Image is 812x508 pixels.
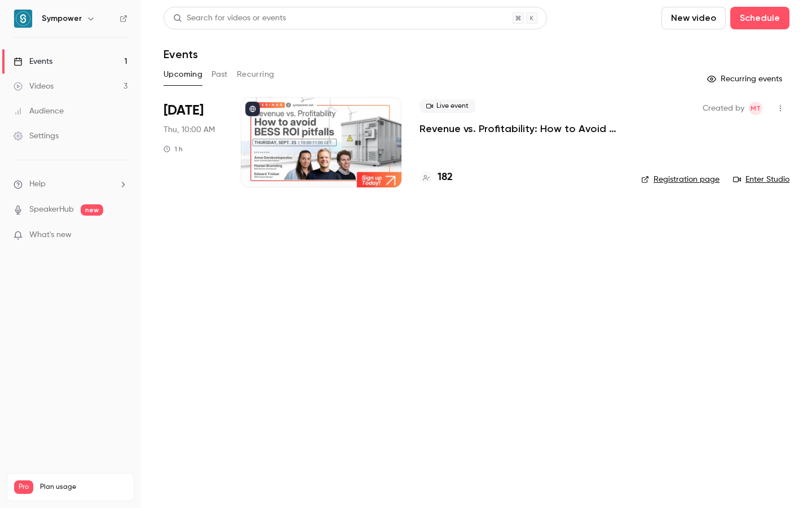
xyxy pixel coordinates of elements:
[749,102,762,115] span: Manon Thomas
[751,102,761,115] span: MT
[42,13,82,24] h6: Sympower
[164,47,198,61] h1: Events
[237,65,275,84] button: Recurring
[173,12,286,24] div: Search for videos or events
[14,178,127,190] li: help-dropdown-opener
[641,174,720,185] a: Registration page
[420,99,475,113] span: Live event
[420,170,453,185] a: 182
[14,106,64,117] div: Audience
[438,170,453,185] h4: 182
[730,7,789,29] button: Schedule
[29,229,72,241] span: What's new
[164,124,215,135] span: Thu, 10:00 AM
[703,102,744,115] span: Created by
[29,178,46,190] span: Help
[14,480,33,494] span: Pro
[420,122,623,135] a: Revenue vs. Profitability: How to Avoid [PERSON_NAME] ROI Pitfalls
[164,102,204,120] span: [DATE]
[164,144,183,154] div: 1 h
[29,204,74,216] a: SpeakerHub
[114,230,127,240] iframe: Noticeable Trigger
[14,56,52,67] div: Events
[14,10,32,28] img: Sympower
[164,65,202,84] button: Upcoming
[81,204,103,216] span: new
[661,7,726,29] button: New video
[40,483,127,492] span: Plan usage
[211,65,228,84] button: Past
[733,174,789,185] a: Enter Studio
[702,70,789,88] button: Recurring events
[164,97,223,187] div: Sep 25 Thu, 10:00 AM (Europe/Amsterdam)
[14,130,59,142] div: Settings
[14,81,54,92] div: Videos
